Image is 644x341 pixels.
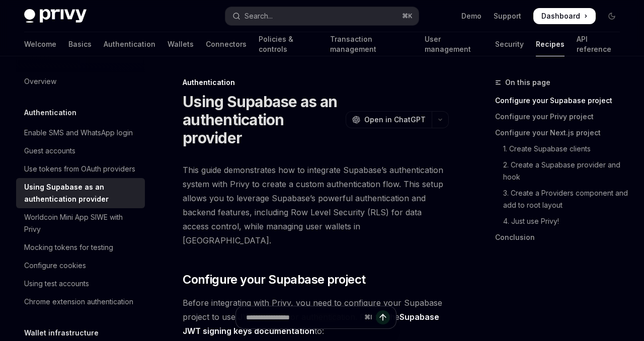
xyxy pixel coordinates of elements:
div: Overview [24,75,56,88]
div: Using Supabase as an authentication provider [24,181,139,205]
a: Wallets [168,32,194,56]
a: 3. Create a Providers component and add to root layout [495,185,628,213]
span: Configure your Supabase project [183,272,365,288]
a: Transaction management [330,32,412,56]
h5: Wallet infrastructure [24,327,99,339]
div: Search... [245,10,273,22]
a: Dashboard [533,8,596,24]
a: Worldcoin Mini App SIWE with Privy [16,208,145,238]
span: Open in ChatGPT [364,115,426,125]
a: Configure cookies [16,257,145,275]
a: Welcome [24,32,56,56]
a: 2. Create a Supabase provider and hook [495,157,628,185]
a: Security [495,32,524,56]
a: 1. Create Supabase clients [495,141,628,157]
div: Guest accounts [24,145,75,157]
a: Enable SMS and WhatsApp login [16,124,145,142]
a: User management [425,32,483,56]
a: Policies & controls [259,32,318,56]
a: Guest accounts [16,142,145,160]
a: Support [494,11,521,21]
span: Dashboard [541,11,580,21]
a: API reference [577,32,620,56]
div: Authentication [183,77,449,88]
a: Configure your Privy project [495,109,628,125]
button: Toggle dark mode [604,8,620,24]
a: Authentication [104,32,155,56]
a: Conclusion [495,229,628,245]
button: Open in ChatGPT [346,111,432,128]
img: dark logo [24,9,87,23]
span: This guide demonstrates how to integrate Supabase’s authentication system with Privy to create a ... [183,163,449,247]
a: Demo [461,11,481,21]
a: Using Supabase as an authentication provider [16,178,145,208]
div: Worldcoin Mini App SIWE with Privy [24,211,139,235]
a: Mocking tokens for testing [16,238,145,257]
span: On this page [505,76,550,89]
div: Using test accounts [24,278,89,290]
div: Mocking tokens for testing [24,241,113,253]
div: Enable SMS and WhatsApp login [24,127,133,139]
a: Configure your Supabase project [495,93,628,109]
button: Send message [376,310,390,324]
a: Configure your Next.js project [495,125,628,141]
a: 4. Just use Privy! [495,213,628,229]
a: Recipes [536,32,565,56]
a: Connectors [206,32,247,56]
div: Configure cookies [24,260,86,272]
button: Open search [225,7,419,25]
a: Overview [16,72,145,91]
div: Use tokens from OAuth providers [24,163,135,175]
h5: Authentication [24,107,76,119]
span: ⌘ K [402,12,413,20]
a: Basics [68,32,92,56]
a: Use tokens from OAuth providers [16,160,145,178]
a: Using test accounts [16,275,145,293]
span: Before integrating with Privy, you need to configure your Supabase project to use JWT tokens for ... [183,296,449,338]
div: Chrome extension authentication [24,296,133,308]
input: Ask a question... [246,306,360,328]
h1: Using Supabase as an authentication provider [183,93,342,147]
a: Chrome extension authentication [16,293,145,311]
